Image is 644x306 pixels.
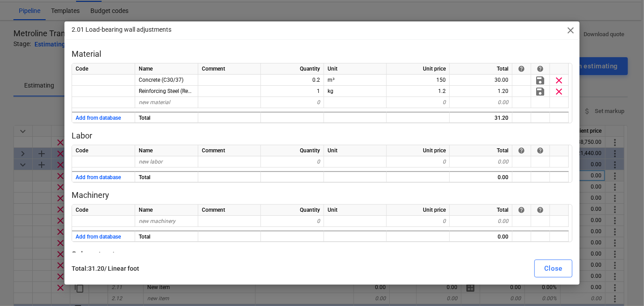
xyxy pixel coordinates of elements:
div: Quantity [261,205,324,216]
div: 0 [261,156,324,168]
button: Add from database [76,231,121,243]
div: 0 [261,97,324,108]
div: Total [135,231,198,242]
span: close [565,25,576,36]
div: m³ [324,75,387,86]
span: help [537,206,544,214]
p: Subcontractor [72,249,572,260]
span: new labor [139,159,162,165]
div: 0 [387,216,450,227]
span: help [537,65,544,72]
div: Quantity [261,145,324,156]
span: Concrete (C30/37) [139,77,183,83]
span: new machinery [139,218,175,224]
div: Code [72,205,135,216]
div: 0.2 [261,75,324,86]
span: help [537,147,544,154]
div: The button in this column allows you to either save a row into the cost database or update its pr... [537,65,544,72]
div: Unit price [387,145,450,156]
span: help [518,65,525,72]
div: 31.20 [450,112,512,123]
div: If the row is from the cost database then you can anytime get the latest price from there. [518,65,525,72]
div: Total [450,145,512,156]
div: Unit price [387,63,450,75]
div: Total [450,63,512,75]
div: 1.2 [387,86,450,97]
button: Add from database [76,172,121,183]
div: The button in this column allows you to either save a row into the cost database or update its pr... [537,147,544,154]
iframe: Chat Widget [599,263,644,306]
p: Machinery [72,190,572,201]
p: Total : 31.20 / Linear foot [72,264,333,273]
div: Total [135,112,198,123]
div: 30.00 [450,75,512,86]
div: Close [544,263,563,274]
div: 0.00 [450,231,512,242]
span: Save material in database [535,75,546,86]
span: new material [139,99,170,105]
div: Unit price [387,205,450,216]
div: 0 [387,156,450,168]
div: 0 [261,216,324,227]
div: 0.00 [450,156,512,168]
div: Comment [198,145,261,156]
div: Comment [198,63,261,75]
div: Total [135,171,198,182]
div: If the row is from the cost database then you can anytime get the latest price from there. [518,206,525,214]
div: 1.20 [450,86,512,97]
div: kg [324,86,387,97]
div: If the row is from the cost database then you can anytime get the latest price from there. [518,147,525,154]
div: Name [135,145,198,156]
div: Unit [324,205,387,216]
div: 0.00 [450,97,512,108]
div: Unit [324,145,387,156]
div: 150 [387,75,450,86]
span: Reinforcing Steel (Rebar, Ø16 mm) [139,88,221,94]
div: Comment [198,205,261,216]
span: Save material in database [535,86,546,97]
p: Labor [72,130,572,141]
div: Total [450,205,512,216]
span: help [518,147,525,154]
div: Unit [324,63,387,75]
div: 0 [387,97,450,108]
div: Code [72,63,135,75]
span: help [518,206,525,214]
button: Close [534,260,572,277]
div: Name [135,205,198,216]
p: 2.01 Load-bearing wall adjustments [72,25,171,34]
div: The button in this column allows you to either save a row into the cost database or update its pr... [537,206,544,214]
p: Material [72,49,572,59]
span: Delete material [554,86,564,97]
div: 1 [261,86,324,97]
button: Add from database [76,113,121,124]
div: 0.00 [450,216,512,227]
span: Delete material [554,75,564,86]
div: 0.00 [450,171,512,182]
div: Quantity [261,63,324,75]
div: Code [72,145,135,156]
div: Name [135,63,198,75]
